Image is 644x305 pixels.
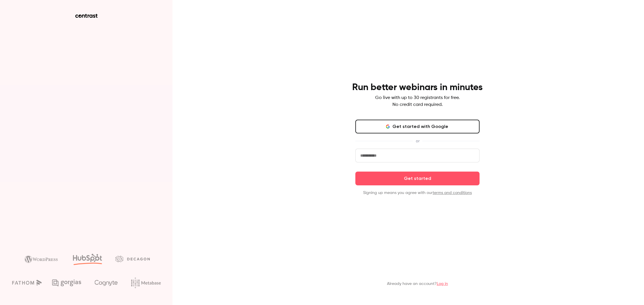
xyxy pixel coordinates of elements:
a: Log in [437,282,448,286]
h4: Run better webinars in minutes [352,82,483,93]
p: Already have an account? [387,281,448,287]
p: Go live with up to 30 registrants for free. No credit card required. [375,94,460,108]
button: Get started with Google [355,120,480,133]
button: Get started [355,172,480,185]
img: decagon [115,256,150,262]
span: or [413,138,422,144]
a: terms and conditions [433,191,472,195]
p: Signing up means you agree with our [355,190,480,196]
